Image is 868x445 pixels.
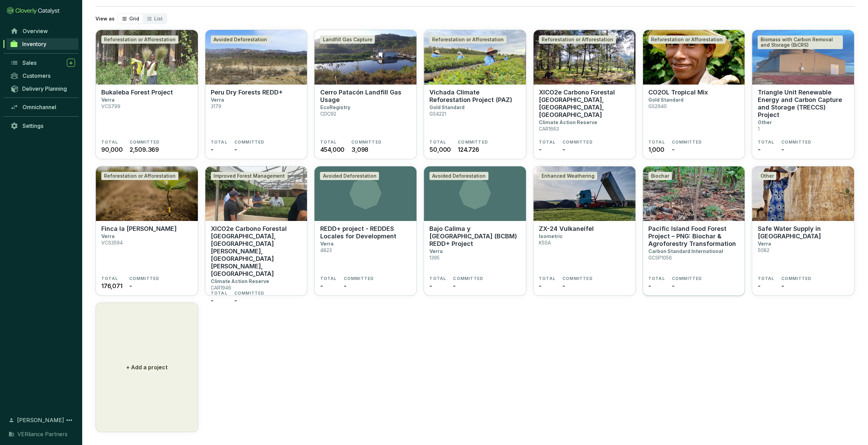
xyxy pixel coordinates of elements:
p: CDC92 [320,111,336,117]
span: TOTAL [429,276,446,281]
span: [PERSON_NAME] [17,416,64,424]
span: Delivery Planning [22,85,67,92]
p: Peru Dry Forests REDD+ [211,89,283,96]
p: + Add a project [126,363,167,371]
span: TOTAL [101,276,118,281]
p: Verra [757,241,771,247]
p: CAR1663 [539,126,559,132]
img: Bukaleba Forest Project [96,30,198,85]
p: Pacific Island Food Forest Project – PNG: Biochar & Agroforestry Transformation [648,225,739,248]
span: COMMITTED [234,139,265,145]
div: Biochar [648,172,672,180]
p: K5SA [539,240,551,246]
p: 5082 [757,247,769,253]
div: segmented control [117,13,167,24]
span: Grid [129,16,139,21]
div: Reforestation or Afforestation [101,172,178,180]
span: - [757,145,760,154]
span: COMMITTED [234,291,265,296]
div: Avoided Deforestation [211,35,270,44]
span: COMMITTED [781,276,811,281]
span: TOTAL [320,276,337,281]
a: Peru Dry Forests REDD+Avoided DeforestationPeru Dry Forests REDD+Verra3179TOTAL-COMMITTED- [205,30,308,159]
span: 50,000 [429,145,451,154]
span: 2,509.369 [130,145,159,154]
span: - [453,281,456,291]
p: GCSP1056 [648,255,672,261]
span: - [562,281,565,291]
span: - [539,281,542,291]
p: View as [95,15,115,22]
span: - [672,145,675,154]
a: Cerro Patacón Landfill Gas UsageLandfill Gas CaptureCerro Patacón Landfill Gas UsageEcoRegistryCD... [314,30,417,159]
span: TOTAL [101,139,118,145]
div: Reforestation or Afforestation [101,35,178,44]
span: COMMITTED [562,139,593,145]
p: Verra [320,241,333,247]
span: - [781,281,784,291]
img: XICO2e Carbono Forestal Ejido Noh Bec, Municipio de Felipe Carrillo Puerto, Estado de Quintana Ro... [205,166,307,221]
a: Safe Water Supply in ZambiaOtherSafe Water Supply in [GEOGRAPHIC_DATA]Verra5082TOTAL-COMMITTED- [752,166,854,296]
a: Bukaleba Forest ProjectReforestation or AfforestationBukaleba Forest ProjectVerraVCS799TOTAL90,00... [95,30,198,159]
img: Finca la Paz II [96,166,198,221]
div: Improved Forest Management [211,172,288,180]
p: Isometric [539,233,563,239]
a: Customers [7,70,78,81]
span: TOTAL [757,276,774,281]
span: TOTAL [539,139,556,145]
span: 1,000 [648,145,664,154]
p: 1395 [429,255,440,261]
div: Other [757,172,776,180]
p: Triangle Unit Renewable Energy and Carbon Capture and Storage (TRECCS) Project [757,89,849,119]
a: Triangle Unit Renewable Energy and Carbon Capture and Storage (TRECCS) ProjectBiomass with Carbon... [752,30,854,159]
span: 3,098 [351,145,368,154]
a: XICO2e Carbono Forestal Ejido Pueblo Nuevo, Durango, MéxicoReforestation or AfforestationXICO2e C... [533,30,636,159]
p: Bajo Calima y [GEOGRAPHIC_DATA] (BCBM) REDD+ Project [429,225,520,248]
a: Overview [7,25,78,37]
span: Sales [23,59,36,66]
a: Inventory [6,38,78,50]
span: COMMITTED [672,276,702,281]
span: VERliance Partners [17,430,68,438]
div: Landfill Gas Capture [320,35,375,44]
span: - [539,145,542,154]
div: Avoided Deforestation [429,172,488,180]
p: Gold Standard [648,97,683,103]
span: List [154,16,163,21]
span: TOTAL [757,139,774,145]
span: - [562,145,565,154]
img: Pacific Island Food Forest Project – PNG: Biochar & Agroforestry Transformation [643,166,745,221]
p: Verra [429,248,443,254]
span: 90,000 [101,145,123,154]
span: Customers [23,72,50,79]
div: Reforestation or Afforestation [539,35,616,44]
img: Peru Dry Forests REDD+ [205,30,307,85]
p: Verra [101,233,115,239]
a: Avoided DeforestationBajo Calima y [GEOGRAPHIC_DATA] (BCBM) REDD+ ProjectVerra1395TOTAL-COMMITTED- [424,166,526,296]
span: Settings [23,122,43,129]
a: Sales [7,57,78,69]
p: CAR1946 [211,285,231,291]
span: COMMITTED [351,139,382,145]
p: Bukaleba Forest Project [101,89,173,96]
p: CO2OL Tropical Mix [648,89,708,96]
span: 124.726 [458,145,479,154]
p: EcoRegistry [320,104,350,110]
span: COMMITTED [130,139,160,145]
p: Verra [211,97,224,103]
span: TOTAL [429,139,446,145]
div: Enhanced Weathering [539,172,597,180]
p: ZX-24 Vulkaneifel [539,225,594,233]
a: Pacific Island Food Forest Project – PNG: Biochar & Agroforestry TransformationBiocharPacific Isl... [643,166,745,296]
a: Avoided DeforestationREDD+ project - REDDES Locales for DevelopmentVerra4823TOTAL-COMMITTED- [314,166,417,296]
span: - [211,296,214,305]
span: - [648,281,651,291]
img: Vichada Climate Reforestation Project (PAZ) [424,30,526,85]
span: Overview [23,28,48,34]
p: Climate Action Reserve [539,119,597,125]
span: - [129,281,132,291]
p: VCS799 [101,103,120,109]
p: Safe Water Supply in [GEOGRAPHIC_DATA] [757,225,849,240]
p: Other [757,119,771,125]
a: Omnichannel [7,101,78,113]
